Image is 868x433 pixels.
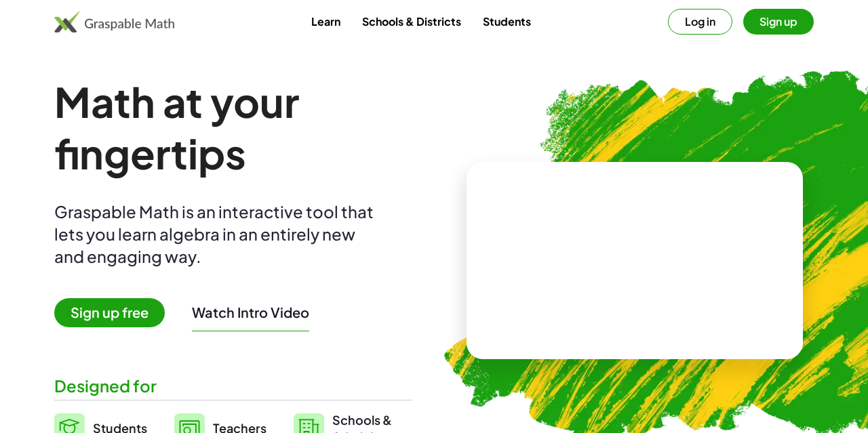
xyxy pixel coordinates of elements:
button: Sign up [743,9,814,35]
a: Students [472,9,542,34]
h1: Math at your fingertips [54,76,412,179]
video: What is this? This is dynamic math notation. Dynamic math notation plays a central role in how Gr... [533,209,736,311]
a: Schools & Districts [351,9,472,34]
div: Graspable Math is an interactive tool that lets you learn algebra in an entirely new and engaging... [54,201,380,268]
div: Designed for [54,375,412,397]
button: Watch Intro Video [192,304,309,321]
a: Learn [300,9,351,34]
span: Sign up free [54,298,165,327]
button: Log in [668,9,732,35]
